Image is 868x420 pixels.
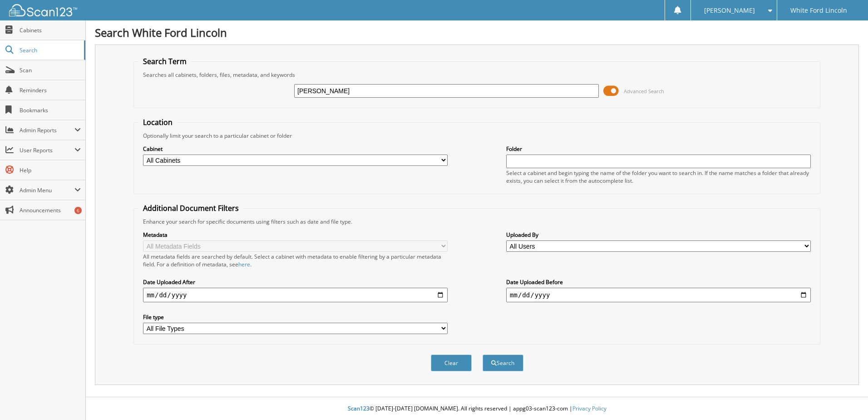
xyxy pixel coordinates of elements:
[138,117,177,127] legend: Location
[74,207,82,214] div: 6
[143,288,448,302] input: start
[9,4,77,16] img: scan123-logo-white.svg
[506,169,811,185] div: Select a cabinet and begin typing the name of the folder you want to search in. If the name match...
[506,278,811,286] label: Date Uploaded Before
[20,186,74,194] span: Admin Menu
[624,88,664,95] span: Advanced Search
[20,146,74,154] span: User Reports
[138,203,243,213] legend: Additional Document Filters
[20,46,79,54] span: Search
[20,66,81,74] span: Scan
[572,405,607,412] a: Privacy Policy
[20,206,81,214] span: Announcements
[143,253,448,268] div: All metadata fields are searched by default. Select a cabinet with metadata to enable filtering b...
[483,355,523,371] button: Search
[20,166,81,174] span: Help
[431,355,472,371] button: Clear
[143,313,448,321] label: File type
[20,126,74,134] span: Admin Reports
[143,231,448,239] label: Metadata
[704,8,755,13] span: [PERSON_NAME]
[143,145,448,153] label: Cabinet
[506,231,811,239] label: Uploaded By
[138,218,815,225] div: Enhance your search for specific documents using filters such as date and file type.
[86,398,868,420] div: © [DATE]-[DATE] [DOMAIN_NAME]. All rights reserved | appg03-scan123-com |
[348,405,370,412] span: Scan123
[790,8,847,13] span: White Ford Lincoln
[138,132,815,140] div: Optionally limit your search to a particular cabinet or folder
[20,106,81,114] span: Bookmarks
[20,86,81,94] span: Reminders
[138,71,815,79] div: Searches all cabinets, folders, files, metadata, and keywords
[506,288,811,302] input: end
[20,26,81,34] span: Cabinets
[238,260,250,268] a: here
[95,25,859,40] h1: Search White Ford Lincoln
[506,145,811,153] label: Folder
[143,278,448,286] label: Date Uploaded After
[138,56,191,66] legend: Search Term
